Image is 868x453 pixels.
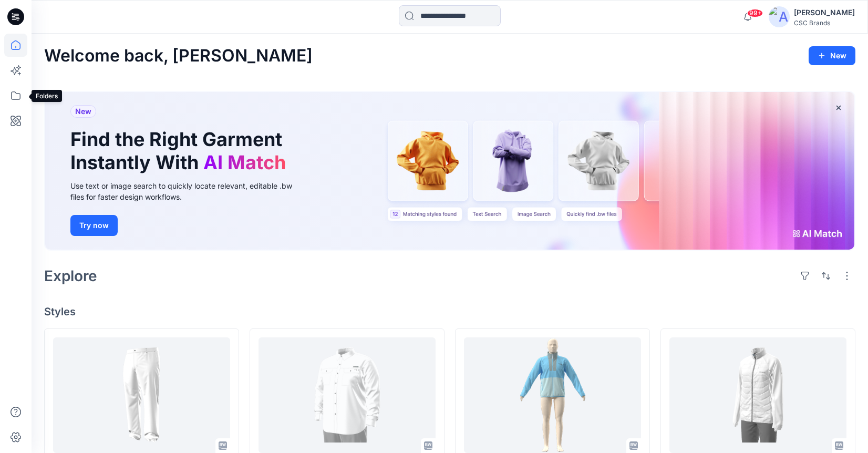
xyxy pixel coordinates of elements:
h4: Styles [44,305,855,318]
h2: Explore [44,267,97,284]
button: Try now [70,215,118,236]
a: FS4589_F26_EXTREG_VFA [259,337,436,453]
a: AS8973_F26_EXTREG_VP1 [53,337,230,453]
span: 99+ [747,9,763,17]
div: Use text or image search to quickly locate relevant, editable .bw files for faster design workflows. [70,180,307,202]
div: CSC Brands [794,19,855,27]
div: [PERSON_NAME] [794,6,855,19]
h2: Welcome back, [PERSON_NAME] [44,46,313,66]
span: AI Match [203,151,286,174]
button: New [809,46,855,65]
a: F6WS217456_F26_PAACT [669,337,846,453]
h1: Find the Right Garment Instantly With [70,128,291,173]
span: New [75,105,91,118]
a: Columbia_AM1358(Stylezone) [464,337,641,453]
img: avatar [769,6,790,27]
